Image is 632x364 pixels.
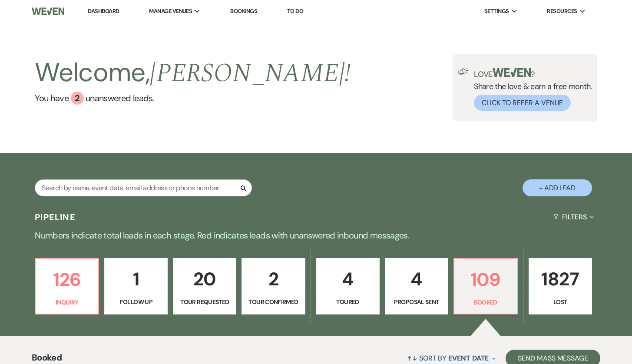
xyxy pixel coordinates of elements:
button: Filters [550,205,597,228]
img: weven-logo-green.svg [493,68,531,77]
p: Tour Requested [179,297,231,307]
a: 126Inquiry [35,258,99,314]
span: Resources [547,7,577,16]
a: Bookings [230,7,257,15]
p: Follow Up [110,297,162,307]
a: 109Booked [453,258,518,314]
a: 4Proposal Sent [385,258,448,314]
input: Search by name, event date, email address or phone number [35,179,252,196]
span: ↑↓ [407,354,417,363]
p: Inquiry [41,298,93,307]
a: You have 2 unanswered leads. [35,92,351,105]
p: Lost [534,297,586,307]
a: 2Tour Confirmed [242,258,305,314]
p: 126 [41,265,93,294]
p: 109 [460,265,512,294]
p: 1 [110,265,162,294]
h3: Pipeline [35,211,76,223]
p: Booked [460,298,512,307]
a: 1827Lost [529,258,592,314]
p: 20 [179,265,231,294]
a: 4Toured [316,258,380,314]
p: 4 [390,265,443,294]
span: Event Date [448,354,489,363]
p: 4 [322,265,374,294]
button: + Add Lead [523,179,592,196]
p: Love ? [474,68,592,78]
p: 2 [247,265,299,294]
span: Settings [484,7,509,16]
h2: Welcome, [35,54,351,92]
img: loud-speaker-illustration.svg [458,68,469,75]
div: 2 [71,92,84,105]
a: To Do [287,7,303,15]
p: 1827 [534,265,586,294]
a: 1Follow Up [104,258,168,314]
p: Proposal Sent [390,297,443,307]
div: Share the love & earn a free month. [469,68,592,111]
p: Tour Confirmed [247,297,299,307]
button: Click to Refer a Venue [474,95,571,111]
span: [PERSON_NAME] ! [150,53,351,93]
p: Toured [322,297,374,307]
span: Manage Venues [149,7,192,16]
img: Weven Logo [32,2,64,20]
a: Dashboard [88,7,119,16]
p: Numbers indicate total leads in each stage. Red indicates leads with unanswered inbound messages. [3,228,629,242]
a: 20Tour Requested [173,258,236,314]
